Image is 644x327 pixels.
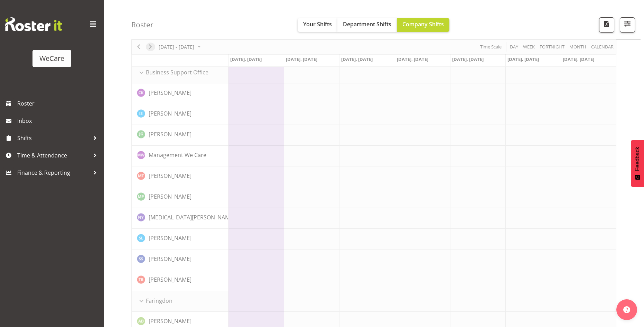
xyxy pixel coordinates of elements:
button: Your Shifts [298,18,337,32]
img: Rosterit website logo [5,17,62,31]
span: Feedback [634,147,641,171]
div: WeCare [39,53,64,64]
span: Time & Attendance [17,150,90,161]
button: Company Shifts [397,18,449,32]
span: Shifts [17,133,90,143]
span: Inbox [17,116,100,126]
button: Feedback - Show survey [631,140,644,187]
span: Department Shifts [343,20,391,28]
span: Your Shifts [303,20,332,28]
h4: Roster [131,21,153,29]
span: Finance & Reporting [17,167,90,178]
span: Roster [17,98,100,109]
img: help-xxl-2.png [623,306,630,313]
button: Download a PDF of the roster according to the set date range. [599,17,614,33]
span: Company Shifts [402,20,444,28]
button: Department Shifts [337,18,397,32]
button: Filter Shifts [620,17,635,33]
